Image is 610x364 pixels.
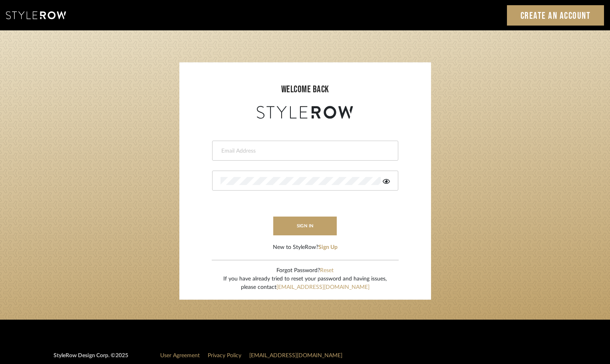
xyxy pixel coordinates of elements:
[187,82,423,97] div: welcome back
[221,147,388,155] input: Email Address
[318,243,338,252] button: Sign Up
[160,353,200,358] a: User Agreement
[273,243,338,252] div: New to StyleRow?
[249,353,342,358] a: [EMAIL_ADDRESS][DOMAIN_NAME]
[507,5,604,26] a: Create an Account
[223,267,387,275] div: Forgot Password?
[223,275,387,292] div: If you have already tried to reset your password and having issues, please contact
[276,284,370,290] a: [EMAIL_ADDRESS][DOMAIN_NAME]
[320,267,334,275] button: Reset
[208,353,241,358] a: Privacy Policy
[273,217,337,235] button: sign in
